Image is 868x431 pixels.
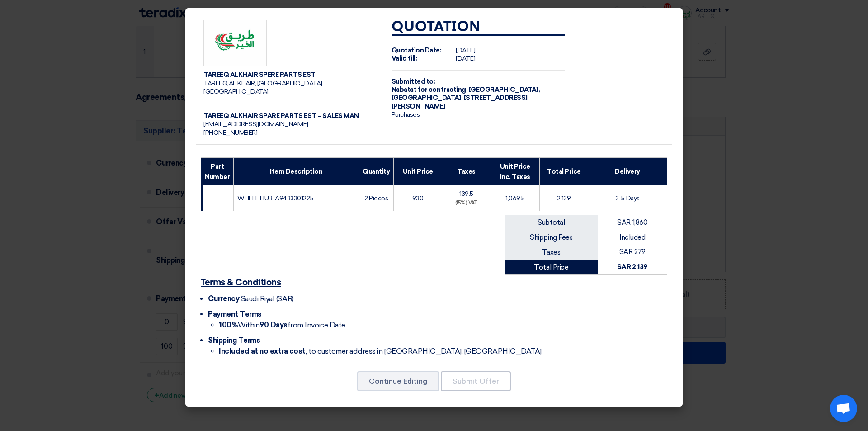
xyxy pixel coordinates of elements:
[453,377,499,385] font: Submit Offer
[219,347,306,355] font: Included at no extra cost
[392,78,435,85] font: Submitted to:
[208,294,239,303] font: Currency
[270,168,322,175] font: Item Description
[392,55,417,62] font: Valid till:
[538,218,565,227] font: Subtotal
[203,20,267,67] img: Company Logo
[392,111,420,118] font: Purchases
[456,47,475,54] font: [DATE]
[617,263,648,271] font: SAR 2,139
[219,321,238,329] font: 100%
[615,194,639,202] font: 3-5 Days
[619,248,646,256] font: SAR 279
[241,294,294,303] font: Saudi Riyal (SAR)
[203,129,257,137] font: [PHONE_NUMBER]
[203,120,308,128] font: [EMAIL_ADDRESS][DOMAIN_NAME]
[412,194,424,202] font: 930
[534,263,568,271] font: Total Price
[203,112,359,120] font: TAREEQ ALKHAIR SPARE PARTS EST – SALES MAN
[357,371,439,391] button: Continue Editing
[203,80,323,95] font: TAREEQ AL KHAIR, [GEOGRAPHIC_DATA], [GEOGRAPHIC_DATA]
[617,218,647,227] font: SAR 1,860
[259,321,288,329] font: 90 Days
[500,163,530,180] font: Unit Price Inc. Taxes
[830,395,857,422] a: Open chat
[208,310,262,318] font: Payment Terms
[392,20,481,34] font: Quotation
[364,194,388,202] font: 2 Pieces
[557,194,571,202] font: 2,139
[456,55,475,62] font: [DATE]
[457,168,476,175] font: Taxes
[392,86,540,102] font: [GEOGRAPHIC_DATA], [GEOGRAPHIC_DATA], [STREET_ADDRESS]
[392,47,442,54] font: Quotation Date:
[441,371,511,391] button: Submit Offer
[205,163,230,180] font: Part Number
[363,168,390,175] font: Quantity
[238,321,259,329] font: Within
[505,194,525,202] font: 1,069.5
[542,248,560,256] font: Taxes
[615,168,640,175] font: Delivery
[392,103,445,110] font: [PERSON_NAME]
[547,168,581,175] font: Total Price
[201,278,281,287] font: Terms & Conditions
[530,233,572,242] font: Shipping Fees
[455,200,478,206] font: (15%) VAT
[237,194,313,202] font: WHEEL HUB-A9433301225
[369,377,427,385] font: Continue Editing
[619,233,645,242] font: Included
[459,190,473,198] font: 139.5
[392,86,467,94] font: Nabatat for contracting,
[403,168,433,175] font: Unit Price
[208,336,260,345] font: Shipping Terms
[288,321,346,329] font: from Invoice Date.
[306,347,542,355] font: , to customer address in [GEOGRAPHIC_DATA], [GEOGRAPHIC_DATA]
[203,71,316,79] font: TAREEQ ALKHAIR SPERE PARTS EST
